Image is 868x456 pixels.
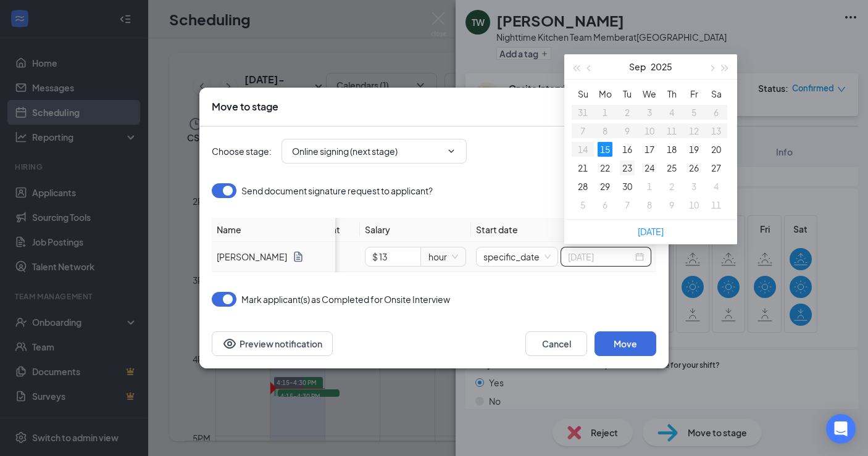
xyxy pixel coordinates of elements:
td: 2025-10-11 [705,196,727,214]
svg: Document [292,251,304,263]
button: Preview notificationEye [212,331,333,356]
div: 15 [598,142,612,157]
td: 2025-09-26 [683,159,705,177]
div: 11 [709,197,724,212]
td: 2025-10-02 [661,177,683,196]
td: 2025-10-06 [594,196,616,214]
div: 29 [598,179,612,194]
button: Cancel [525,331,587,356]
th: Tu [616,85,638,103]
span: specific_date [483,247,551,266]
td: 2025-09-16 [616,140,638,159]
th: Name [212,218,335,242]
div: 9 [664,197,679,212]
div: 5 [575,197,590,212]
div: 24 [642,160,657,175]
th: Start date [471,218,656,242]
th: Mo [594,85,616,103]
button: Sep [629,54,646,79]
div: 8 [642,197,657,212]
td: 2025-10-10 [683,196,705,214]
div: 4 [709,179,724,194]
td: 2025-09-24 [638,159,661,177]
div: 22 [598,160,612,175]
span: [PERSON_NAME] [217,250,287,263]
div: 16 [620,142,635,157]
span: Send document signature request to applicant? [241,183,433,198]
h3: Move to stage [212,100,278,114]
td: 2025-10-03 [683,177,705,196]
div: 23 [620,160,635,175]
span: hour [428,247,458,266]
div: 20 [709,142,724,157]
div: 3 [686,179,701,194]
svg: ChevronDown [446,146,456,156]
td: 2025-09-21 [572,159,594,177]
td: 2025-09-28 [572,177,594,196]
th: Salary [360,218,471,242]
div: 17 [642,142,657,157]
td: 2025-09-23 [616,159,638,177]
div: 1 [642,179,657,194]
td: 2025-10-05 [572,196,594,214]
td: 2025-10-04 [705,177,727,196]
input: Sep 15, 2025 [568,250,633,263]
button: 2025 [651,54,672,79]
td: 2025-09-25 [661,159,683,177]
a: [DATE] [638,226,664,237]
div: 27 [709,160,724,175]
span: Choose stage : [212,144,272,158]
button: Move [595,331,656,356]
td: 2025-10-09 [661,196,683,214]
div: 7 [620,197,635,212]
td: 2025-09-15 [594,140,616,159]
svg: Eye [222,336,237,351]
div: 30 [620,179,635,194]
td: 2025-09-27 [705,159,727,177]
td: 2025-10-07 [616,196,638,214]
td: 2025-09-19 [683,140,705,159]
td: 2025-09-18 [661,140,683,159]
div: 2 [664,179,679,194]
div: 6 [598,197,612,212]
th: Su [572,85,594,103]
div: 18 [664,142,679,157]
td: 2025-10-01 [638,177,661,196]
div: 25 [664,160,679,175]
td: 2025-09-17 [638,140,661,159]
div: 10 [686,197,701,212]
td: 2025-09-29 [594,177,616,196]
th: We [638,85,661,103]
div: Open Intercom Messenger [826,414,856,444]
td: 2025-09-20 [705,140,727,159]
div: 26 [686,160,701,175]
td: 2025-09-22 [594,159,616,177]
th: Th [661,85,683,103]
div: 19 [686,142,701,157]
td: 2025-09-30 [616,177,638,196]
td: 2025-10-08 [638,196,661,214]
span: Mark applicant(s) as Completed for Onsite Interview [241,292,450,307]
div: 28 [575,179,590,194]
th: Fr [683,85,705,103]
th: Sa [705,85,727,103]
div: 21 [575,160,590,175]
